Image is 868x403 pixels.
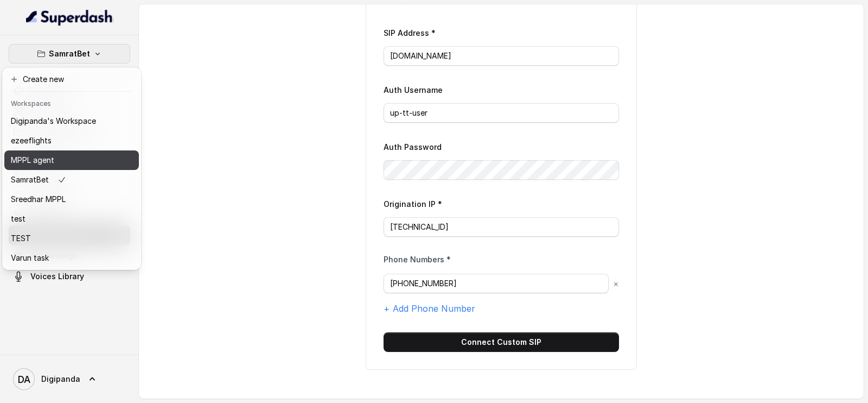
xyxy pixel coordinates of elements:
p: Varun task [11,251,49,265]
button: SamratBet [9,44,130,64]
button: Create new [4,70,139,89]
p: ezeeflights [11,134,52,147]
p: MPPL agent [11,154,54,167]
p: SamratBet [11,173,49,186]
p: TEST [11,232,31,245]
p: Digipanda's Workspace [11,115,96,128]
header: Workspaces [4,94,139,111]
p: SamratBet [49,47,90,60]
p: Sreedhar MPPL [11,193,66,206]
div: SamratBet [2,67,141,270]
p: test [11,212,25,225]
